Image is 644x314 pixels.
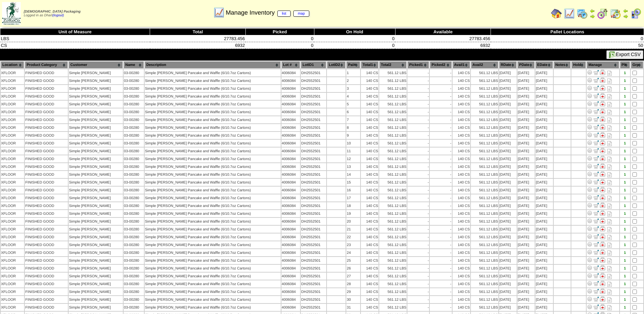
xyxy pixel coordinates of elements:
[1,108,24,116] td: XFLOOR
[606,50,643,59] button: Export CSV
[607,118,612,123] i: Note
[1,116,24,123] td: XFLOOR
[430,69,452,76] td: -
[379,85,407,92] td: 561.12 LBS
[587,265,592,271] img: Adjust
[587,296,592,302] img: Adjust
[0,42,150,49] td: CS
[471,61,498,69] th: Avail2
[69,124,123,131] td: Simple [PERSON_NAME]
[407,93,429,100] td: -
[453,77,470,84] td: 140 CS
[535,101,553,108] td: [DATE]
[593,281,599,286] img: Move
[620,110,630,114] div: 1
[535,77,553,84] td: [DATE]
[600,124,605,130] img: Manage Hold
[620,118,630,122] div: 1
[407,124,429,131] td: -
[587,124,592,130] img: Adjust
[277,11,291,17] a: list
[361,116,379,123] td: 140 CS
[593,109,599,114] img: Move
[600,85,605,91] img: Manage Hold
[69,85,123,92] td: Simple [PERSON_NAME]
[453,101,470,108] td: 140 CS
[361,61,379,69] th: Total1
[593,187,599,192] img: Move
[145,61,281,69] th: Description
[281,69,300,76] td: 4006084
[517,85,535,92] td: [DATE]
[69,116,123,123] td: Simple [PERSON_NAME]
[587,156,592,161] img: Adjust
[301,124,326,131] td: DH2552501
[430,85,452,92] td: -
[430,77,452,84] td: -
[600,117,605,122] img: Manage Hold
[150,29,246,35] th: Total
[620,61,630,69] th: Plt
[69,93,123,100] td: Simple [PERSON_NAME]
[491,35,644,42] td: 0
[587,171,592,177] img: Adjust
[593,124,599,130] img: Move
[407,108,429,116] td: -
[587,187,592,192] img: Adjust
[587,210,592,216] img: Adjust
[346,124,360,131] td: 8
[587,93,592,99] img: Adjust
[145,69,281,76] td: Simple [PERSON_NAME] Pancake and Waffle (6/10.7oz Cartons)
[587,163,592,169] img: Adjust
[430,116,452,123] td: -
[587,117,592,122] img: Adjust
[600,242,605,247] img: Manage Hold
[607,94,612,99] i: Note
[69,101,123,108] td: Simple [PERSON_NAME]
[517,69,535,76] td: [DATE]
[25,124,68,131] td: FINISHED GOOD
[600,210,605,216] img: Manage Hold
[245,29,314,35] th: Picked
[453,61,470,69] th: Avail1
[145,93,281,100] td: Simple [PERSON_NAME] Pancake and Waffle (6/10.7oz Cartons)
[587,101,592,106] img: Adjust
[593,77,599,83] img: Move
[145,108,281,116] td: Simple [PERSON_NAME] Pancake and Waffle (6/10.7oz Cartons)
[600,171,605,177] img: Manage Hold
[379,93,407,100] td: 561.12 LBS
[593,171,599,177] img: Move
[491,29,644,35] th: Pallet Locations
[535,85,553,92] td: [DATE]
[301,93,326,100] td: DH2552501
[281,85,300,92] td: 4006084
[600,93,605,99] img: Manage Hold
[499,77,517,84] td: [DATE]
[593,101,599,106] img: Move
[587,148,592,153] img: Adjust
[407,85,429,92] td: -
[407,101,429,108] td: -
[600,296,605,302] img: Manage Hold
[593,179,599,185] img: Move
[499,85,517,92] td: [DATE]
[517,61,535,69] th: PDate
[314,35,395,42] td: 0
[453,124,470,131] td: 140 CS
[587,218,592,224] img: Adjust
[2,2,21,25] img: zoroco-logo-small.webp
[361,69,379,76] td: 140 CS
[25,77,68,84] td: FINISHED GOOD
[145,77,281,84] td: Simple [PERSON_NAME] Pancake and Waffle (6/10.7oz Cartons)
[535,93,553,100] td: [DATE]
[407,116,429,123] td: -
[281,108,300,116] td: 4006084
[471,93,498,100] td: 561.12 LBS
[600,148,605,153] img: Manage Hold
[25,61,68,69] th: Product Category
[361,77,379,84] td: 140 CS
[600,289,605,294] img: Manage Hold
[593,234,599,239] img: Move
[25,69,68,76] td: FINISHED GOOD
[1,85,24,92] td: XFLOOR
